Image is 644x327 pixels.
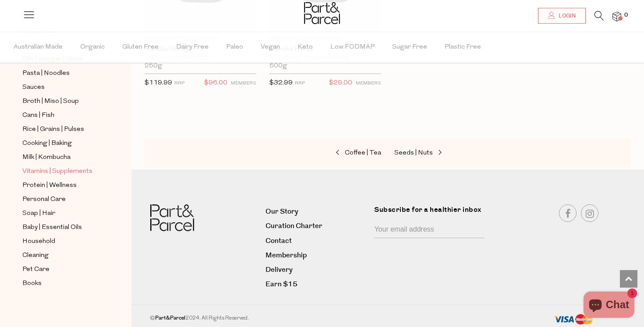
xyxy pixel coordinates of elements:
span: Keto [297,32,313,63]
a: Membership [265,250,368,261]
inbox-online-store-chat: Shopify online store chat [581,292,637,320]
span: Baby | Essential Oils [22,222,82,233]
span: Coffee | Tea [345,150,381,156]
span: Personal Care [22,194,66,205]
span: Vitamins | Supplements [22,166,92,177]
span: Rice | Grains | Pulses [22,124,84,135]
a: Sauces [22,82,102,93]
span: Sugar Free [392,32,427,63]
span: 250g [145,62,162,70]
span: Australian Made [14,32,63,63]
span: Sauces [22,82,45,93]
span: Cans | Fish [22,110,54,121]
a: Vitamins | Supplements [22,166,102,177]
img: payment-methods.png [554,314,593,325]
a: Curation Charter [265,220,368,232]
small: RRP [295,81,305,86]
span: Cleaning [22,250,49,261]
a: Personal Care [22,194,102,205]
a: Books [22,278,102,289]
span: Protein | Wellness [22,180,77,191]
small: MEMBERS [231,81,256,86]
span: Seeds | Nuts [394,150,433,156]
span: Low FODMAP [330,32,375,63]
span: 500g [269,62,287,70]
span: Gluten Free [122,32,159,63]
a: Pet Care [22,264,102,275]
span: $29.00 [329,77,352,89]
span: Dairy Free [176,32,209,63]
img: Part&Parcel [304,2,340,24]
span: Paleo [226,32,243,63]
a: Soap | Hair [22,208,102,219]
b: Part&Parcel [155,314,185,322]
img: Part&Parcel [150,204,194,231]
span: Organic [80,32,105,63]
span: $119.99 [145,80,172,86]
a: Our Story [265,206,368,218]
span: $32.99 [269,80,293,86]
span: 0 [622,11,630,19]
span: Cooking | Baking [22,138,72,149]
a: Contact [265,235,368,247]
a: Earn $15 [265,278,368,290]
input: Your email address [374,222,484,238]
a: Cans | Fish [22,110,102,121]
span: Household [22,236,55,247]
a: Pasta | Noodles [22,68,102,79]
label: Subscribe for a healthier inbox [374,204,489,222]
a: Cooking | Baking [22,138,102,149]
span: Plastic Free [445,32,481,63]
span: Broth | Miso | Soup [22,96,79,107]
span: $96.00 [204,77,227,89]
span: Pasta | Noodles [22,68,70,79]
a: 0 [612,12,621,21]
a: Broth | Miso | Soup [22,96,102,107]
a: Coffee | Tea [294,148,381,159]
span: Soap | Hair [22,208,55,219]
span: Milk | Kombucha [22,152,71,163]
small: MEMBERS [356,81,381,86]
a: Delivery [265,264,368,276]
a: Baby | Essential Oils [22,222,102,233]
span: Pet Care [22,264,50,275]
span: Login [556,12,576,20]
a: Household [22,236,102,247]
a: Login [538,8,586,24]
a: Seeds | Nuts [394,148,482,159]
a: Rice | Grains | Pulses [22,124,102,135]
div: © 2024. All Rights Reserved. [150,314,498,323]
a: Protein | Wellness [22,180,102,191]
a: Milk | Kombucha [22,152,102,163]
a: Cleaning [22,250,102,261]
span: Vegan [261,32,280,63]
span: Books [22,278,42,289]
small: RRP [174,81,184,86]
